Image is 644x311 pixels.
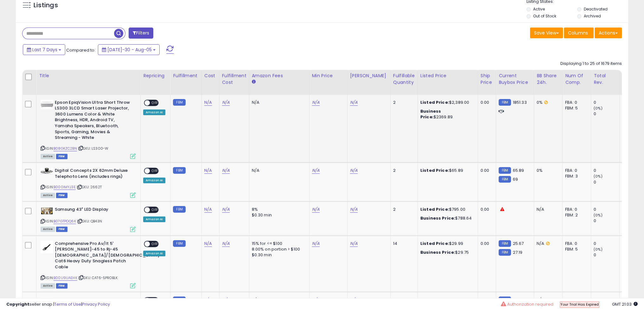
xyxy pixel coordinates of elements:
[537,207,558,212] div: N/A
[82,301,110,307] a: Privacy Policy
[78,275,118,280] span: | SKU: CAT6-5PROBLK
[56,227,67,232] span: FBM
[499,167,511,174] small: FBM
[312,206,320,213] a: N/A
[23,44,65,55] button: Last 7 Days
[252,100,304,105] div: N/A
[481,72,493,86] div: Ship Price
[129,28,153,39] button: Filters
[560,61,622,67] div: Displaying 1 to 25 of 1679 items
[41,241,136,288] div: ASIN:
[173,240,185,247] small: FBM
[56,283,67,289] span: FBM
[252,212,304,218] div: $0.30 min
[204,72,217,79] div: Cost
[41,100,53,109] img: 31cUzVmwH9L._SL40_.jpg
[481,207,491,212] div: 0.00
[350,72,388,79] div: [PERSON_NAME]
[54,184,76,190] a: B000IMYJ3E
[32,47,57,53] span: Last 7 Days
[565,212,586,218] div: FBM: 2
[513,176,518,182] span: 69
[481,168,491,173] div: 0.00
[41,227,55,232] span: All listings currently available for purchase on Amazon
[56,193,67,198] span: FBM
[594,111,619,117] div: 0
[584,6,608,12] label: Deactivated
[150,168,160,174] span: OFF
[393,241,413,246] div: 14
[143,251,165,256] div: Amazon AI
[143,177,165,183] div: Amazon AI
[54,146,77,151] a: B08GKZC2BN
[420,215,473,221] div: $788.64
[537,168,558,173] div: 0%
[565,207,586,212] div: FBA: 0
[420,100,473,105] div: $2,389.00
[55,241,132,272] b: Comprehensive Pro Av/It 5' [PERSON_NAME]-45 to Rj-45 [DEMOGRAPHIC_DATA]/[DEMOGRAPHIC_DATA] Cat6 H...
[173,72,199,79] div: Fulfillment
[560,302,599,307] span: Your Trial Has Expired
[513,240,524,246] span: 25.67
[41,154,55,159] span: All listings currently available for purchase on Amazon
[173,99,185,106] small: FBM
[107,47,152,53] span: [DATE]-30 - Aug-05
[594,179,619,185] div: 0
[420,241,473,246] div: $29.99
[533,6,545,12] label: Active
[420,206,449,212] b: Listed Price:
[252,241,304,246] div: 15% for <= $100
[41,168,136,197] div: ASIN:
[252,207,304,212] div: 8%
[350,206,358,213] a: N/A
[564,28,594,38] button: Columns
[420,72,475,79] div: Listed Price
[594,106,603,111] small: (0%)
[312,240,320,247] a: N/A
[350,240,358,247] a: N/A
[252,246,304,252] div: 8.00% on portion > $100
[584,13,601,19] label: Archived
[420,99,449,105] b: Listed Price:
[78,146,108,151] span: | SKU: LS300-W
[173,206,185,213] small: FBM
[204,240,212,247] a: N/A
[173,167,185,174] small: FBM
[54,275,77,281] a: B00U9UAEHK
[150,207,160,213] span: OFF
[612,301,638,307] span: 2025-08-13 21:03 GMT
[350,167,358,174] a: N/A
[252,252,304,258] div: $0.30 min
[565,72,588,86] div: Num of Comp.
[55,168,132,181] b: Digital Concepts 2X 62mm Deluxe Telephoto Lens (includes rings)
[420,250,473,255] div: $29.75
[565,173,586,179] div: FBM: 3
[594,207,619,212] div: 0
[594,213,603,218] small: (0%)
[594,218,619,224] div: 0
[252,72,307,79] div: Amazon Fees
[66,47,95,53] span: Compared to:
[41,207,53,215] img: 61eBdP60A5L._SL40_.jpg
[499,176,511,183] small: FBM
[594,100,619,105] div: 0
[594,168,619,173] div: 0
[513,99,526,105] span: 1851.33
[537,72,560,86] div: BB Share 24h.
[41,100,136,159] div: ASIN:
[204,206,212,213] a: N/A
[34,1,58,10] h5: Listings
[420,167,449,173] b: Listed Price:
[41,241,53,253] img: 317xIoHPG+L._SL40_.jpg
[499,99,511,106] small: FBM
[150,100,160,105] span: OFF
[420,207,473,212] div: $795.00
[39,72,138,79] div: Title
[350,99,358,106] a: N/A
[481,241,491,246] div: 0.00
[6,301,29,307] strong: Copyright
[143,72,168,79] div: Repricing
[222,167,230,174] a: N/A
[312,99,320,106] a: N/A
[393,168,413,173] div: 2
